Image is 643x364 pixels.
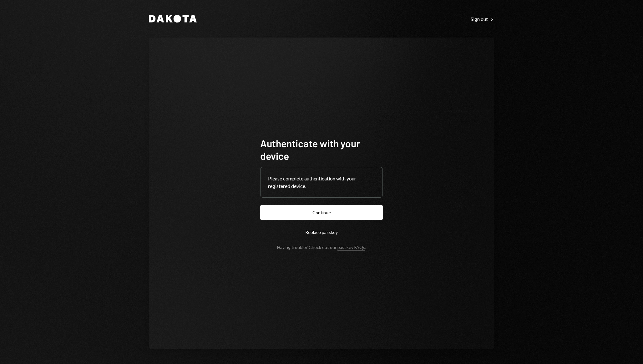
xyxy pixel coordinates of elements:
[277,245,366,250] div: Having trouble? Check out our .
[260,225,383,240] button: Replace passkey
[268,175,375,190] div: Please complete authentication with your registered device.
[337,245,365,250] a: passkey FAQs
[260,137,383,162] h1: Authenticate with your device
[471,16,494,22] div: Sign out
[471,15,494,22] a: Sign out
[260,205,383,220] button: Continue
